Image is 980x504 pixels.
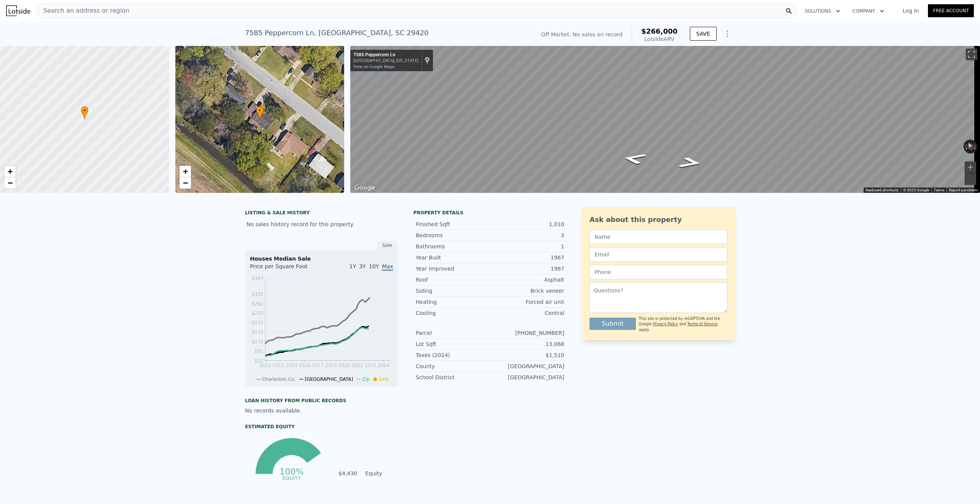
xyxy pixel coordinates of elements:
div: Lotside ARV [641,35,678,43]
div: Siding [416,287,490,295]
a: Terms (opens in new tab) [934,188,944,192]
span: 10Y [369,263,379,269]
tspan: 2020 [338,363,350,368]
div: Price per Square Foot [250,263,322,275]
tspan: 2012 [260,363,271,368]
a: Zoom in [180,166,191,177]
a: Open this area in Google Maps (opens a new window) [352,183,377,193]
button: Rotate counterclockwise [964,140,968,153]
span: Search an address or region [37,6,129,15]
div: Map [350,46,980,193]
button: Company [846,4,890,18]
div: 13,068 [490,340,564,348]
div: Brick veneer [490,287,564,295]
tspan: $92 [255,349,263,354]
a: Privacy Policy [653,322,678,326]
div: 3 [490,232,564,239]
tspan: 2014 [286,363,297,368]
tspan: $252 [252,310,263,316]
tspan: $397 [252,276,263,281]
span: • [81,107,88,114]
tspan: $172 [252,329,263,335]
div: Forced air unit [490,298,564,306]
tspan: 2013 [273,363,284,368]
span: Zip [362,377,369,382]
div: • [256,106,264,119]
div: Year Built [416,254,490,261]
div: Off Market. No sales on record [541,31,622,38]
span: Sale [379,377,389,382]
div: 1 [490,243,564,250]
div: [PHONE_NUMBER] [490,329,564,337]
tspan: 100% [279,467,304,476]
div: Taxes (2024) [416,351,490,359]
button: Reset the view [965,139,976,154]
button: Keyboard shortcuts [866,188,898,193]
tspan: $132 [252,339,263,344]
tspan: 2016 [299,363,311,368]
span: • [256,107,264,114]
tspan: 2023 [364,363,376,368]
a: Zoom out [180,177,191,189]
div: [GEOGRAPHIC_DATA], [US_STATE] [353,58,418,63]
div: [GEOGRAPHIC_DATA] [490,374,564,381]
div: Sale [377,240,398,250]
div: County [416,362,490,370]
div: • [81,106,88,119]
a: Report a problem [949,188,978,192]
div: Property details [413,210,567,216]
div: Cooling [416,309,490,317]
div: Finished Sqft [416,220,490,228]
div: Houses Median Sale [250,255,393,263]
button: Toggle fullscreen view [966,49,977,60]
span: − [8,178,13,188]
a: Log In [893,7,928,15]
span: © 2025 Google [903,188,929,192]
span: + [183,166,188,176]
div: LISTING & SALE HISTORY [245,210,398,217]
a: Zoom out [4,177,16,189]
tspan: 2024 [378,363,390,368]
div: Parcel [416,329,490,337]
a: Show location on map [425,56,430,65]
button: Zoom out [965,173,976,185]
span: 1Y [350,263,356,269]
div: Central [490,309,564,317]
div: $1,510 [490,351,564,359]
div: Asphalt [490,276,564,284]
tspan: 2017 [312,363,324,368]
span: + [8,166,13,176]
a: View on Google Maps [353,64,395,69]
a: Zoom in [4,166,16,177]
div: Heating [416,298,490,306]
tspan: $332 [252,292,263,297]
div: This site is protected by reCAPTCHA and the Google and apply. [639,316,727,333]
td: Equity [364,469,398,478]
div: 7585 Peppercorn Ln [353,52,418,58]
img: Lotside [6,5,30,16]
div: Bathrooms [416,243,490,250]
div: Estimated Equity [245,424,398,430]
span: Charleston Co. [262,377,296,382]
div: 7585 Peppercorn Ln , [GEOGRAPHIC_DATA] , SC 29420 [245,28,428,38]
button: Show Options [720,26,735,41]
tspan: equity [283,475,301,481]
div: Street View [350,46,980,193]
path: Go Northwest, Peppercorn Ln [668,154,712,171]
img: Google [352,183,377,193]
div: Roof [416,276,490,284]
button: Zoom in [965,161,976,173]
input: Phone [590,265,727,279]
button: Submit [590,318,636,330]
a: Free Account [928,4,974,17]
span: − [183,178,188,188]
span: Max [382,263,393,271]
input: Email [590,247,727,262]
td: $4,430 [338,469,358,478]
button: Solutions [799,4,846,18]
tspan: 2019 [325,363,337,368]
span: [GEOGRAPHIC_DATA] [305,377,353,382]
button: SAVE [690,27,717,41]
div: Bedrooms [416,232,490,239]
tspan: 2022 [351,363,363,368]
